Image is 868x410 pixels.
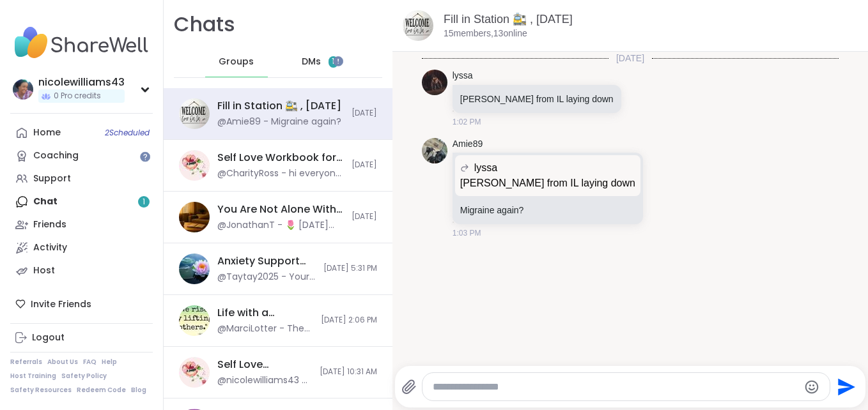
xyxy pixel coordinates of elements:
div: @nicolewilliams43 - Brb tech issues [217,374,312,387]
div: Self Love Workbook for Women, [DATE] [217,358,312,372]
a: About Us [47,358,78,367]
a: Activity [10,236,153,259]
a: lyssa [453,70,473,82]
div: @Amie89 - Migraine again? [217,116,341,128]
span: DMs [302,56,321,68]
a: Support [10,167,153,190]
div: Anxiety Support Squad- Living with Health Issues, [DATE] [217,254,316,268]
span: lyssa [474,160,497,176]
div: Home [33,126,61,139]
iframe: Spotlight [333,56,343,66]
img: https://sharewell-space-live.sfo3.digitaloceanspaces.com/user-generated/c3bd44a5-f966-4702-9748-c... [422,138,447,163]
a: Coaching [10,144,153,167]
button: Send [830,372,859,401]
a: Blog [131,386,146,395]
span: [DATE] [352,160,377,171]
div: Support [33,172,71,185]
div: @JonathanT - 🌷 [DATE] Topic 🌷 What’s a way you’ve learned to be kinder to yourself? Self-kindness... [217,219,344,232]
div: Logout [32,331,65,344]
a: Host [10,259,153,282]
a: Safety Policy [61,372,107,381]
a: Fill in Station 🚉 , [DATE] [444,13,573,26]
div: Fill in Station 🚉 , [DATE] [217,99,341,113]
img: Anxiety Support Squad- Living with Health Issues, Oct 06 [179,254,210,284]
span: 2 Scheduled [105,128,150,138]
span: 0 Pro credits [54,91,101,102]
a: Redeem Code [77,386,126,395]
p: [PERSON_NAME] from IL laying down [460,93,614,105]
a: Help [102,358,117,367]
span: 1:03 PM [453,227,481,239]
img: Fill in Station 🚉 , Oct 07 [179,98,210,129]
p: 15 members, 13 online [444,27,527,40]
span: [DATE] [352,211,377,222]
img: https://sharewell-space-live.sfo3.digitaloceanspaces.com/user-generated/ef9b4338-b2e1-457c-a100-b... [422,70,447,95]
img: Self Love Workbook for Women, Oct 06 [179,357,210,388]
img: Self Love Workbook for Women, Oct 07 [179,150,210,181]
a: FAQ [83,358,97,367]
button: Emoji picker [804,379,819,395]
textarea: Type your message [433,381,798,393]
a: Logout [10,326,153,349]
div: @CharityRoss - hi everyone I am so sorry I wasn't able to attend todays session. I was having tec... [217,167,344,180]
div: Invite Friends [10,292,153,315]
div: Activity [33,241,67,254]
img: Life with a Narcissist, Oct 06 [179,305,210,336]
div: Self Love Workbook for Women, [DATE] [217,151,344,165]
div: Coaching [33,149,79,162]
a: Friends [10,213,153,236]
a: Home2Scheduled [10,121,153,144]
span: [DATE] [352,108,377,119]
img: nicolewilliams43 [13,79,33,100]
a: Host Training [10,372,56,381]
div: nicolewilliams43 [38,75,125,89]
span: [DATE] [608,52,652,65]
a: Safety Resources [10,386,72,395]
iframe: Spotlight [140,151,150,162]
a: Amie89 [453,138,483,151]
span: Groups [219,56,254,68]
div: Friends [33,218,66,231]
h1: Chats [174,10,235,39]
div: Host [33,264,55,277]
a: Referrals [10,358,42,367]
img: Fill in Station 🚉 , Oct 07 [403,10,433,41]
p: Migraine again? [460,204,635,216]
span: [DATE] 10:31 AM [320,367,377,377]
div: @Taytay2025 - Your welcome [217,271,316,284]
div: @MarciLotter - The Let Them Theory by [PERSON_NAME] [217,323,313,335]
span: [DATE] 2:06 PM [321,315,377,326]
span: 1 [332,56,334,67]
span: [DATE] 5:31 PM [323,263,377,274]
p: [PERSON_NAME] from IL laying down [460,176,635,191]
img: ShareWell Nav Logo [10,20,153,65]
div: You Are Not Alone With This, [DATE] [217,202,344,216]
img: You Are Not Alone With This, Oct 07 [179,202,210,232]
span: 1:02 PM [453,116,481,128]
div: Life with a Narcissist, [DATE] [217,306,313,320]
